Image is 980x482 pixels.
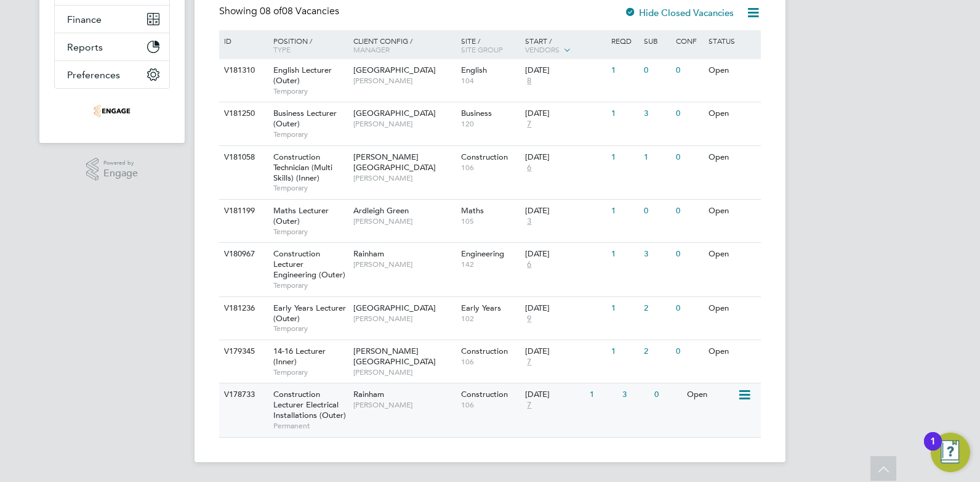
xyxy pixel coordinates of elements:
[221,340,264,363] div: V179345
[522,30,608,61] div: Start /
[608,200,640,223] div: 1
[461,357,520,367] span: 106
[587,383,619,406] div: 1
[641,30,673,51] div: Sub
[608,146,640,169] div: 1
[273,86,347,96] span: Temporary
[353,259,455,269] span: [PERSON_NAME]
[705,243,759,266] div: Open
[525,44,560,54] span: Vendors
[461,248,504,259] span: Engineering
[525,65,605,76] div: [DATE]
[608,59,640,82] div: 1
[684,383,737,406] div: Open
[260,5,339,17] span: 08 Vacancies
[619,383,651,406] div: 3
[673,243,705,266] div: 0
[461,400,520,410] span: 106
[461,76,520,86] span: 104
[273,421,347,431] span: Permanent
[673,30,705,51] div: Conf
[705,200,759,223] div: Open
[353,152,436,173] span: [PERSON_NAME][GEOGRAPHIC_DATA]
[264,30,350,60] div: Position /
[525,303,605,314] div: [DATE]
[673,59,705,82] div: 0
[273,248,345,280] span: Construction Lecturer Engineering (Outer)
[55,6,169,33] button: Finance
[624,7,734,18] label: Hide Closed Vacancies
[353,44,390,54] span: Manager
[461,152,508,162] span: Construction
[273,389,346,420] span: Construction Lecturer Electrical Installations (Outer)
[705,297,759,320] div: Open
[273,324,347,333] span: Temporary
[221,146,264,169] div: V181058
[641,59,673,82] div: 0
[273,367,347,377] span: Temporary
[67,69,120,81] span: Preferences
[353,389,384,399] span: Rainham
[461,216,520,226] span: 105
[273,152,332,183] span: Construction Technician (Multi Skills) (Inner)
[353,367,455,377] span: [PERSON_NAME]
[525,249,605,259] div: [DATE]
[221,30,264,51] div: ID
[525,119,533,129] span: 7
[221,383,264,406] div: V178733
[641,200,673,223] div: 0
[461,44,503,54] span: Site Group
[673,200,705,223] div: 0
[353,205,409,216] span: Ardleigh Green
[673,297,705,320] div: 0
[273,129,347,139] span: Temporary
[461,346,508,356] span: Construction
[705,30,759,51] div: Status
[525,314,533,324] span: 9
[273,65,332,86] span: English Lecturer (Outer)
[103,168,138,179] span: Engage
[353,346,436,367] span: [PERSON_NAME][GEOGRAPHIC_DATA]
[273,44,291,54] span: Type
[353,76,455,86] span: [PERSON_NAME]
[221,102,264,125] div: V181250
[461,303,501,313] span: Early Years
[461,314,520,324] span: 102
[67,41,103,53] span: Reports
[641,102,673,125] div: 3
[353,248,384,259] span: Rainham
[353,216,455,226] span: [PERSON_NAME]
[221,59,264,82] div: V181310
[353,314,455,324] span: [PERSON_NAME]
[651,383,683,406] div: 0
[221,243,264,266] div: V180967
[705,340,759,363] div: Open
[350,30,458,60] div: Client Config /
[273,205,329,226] span: Maths Lecturer (Outer)
[673,340,705,363] div: 0
[705,146,759,169] div: Open
[705,102,759,125] div: Open
[353,303,436,313] span: [GEOGRAPHIC_DATA]
[461,163,520,173] span: 106
[608,340,640,363] div: 1
[260,5,282,17] span: 08 of
[54,101,170,121] a: Go to home page
[461,65,487,75] span: English
[55,61,169,88] button: Preferences
[458,30,523,60] div: Site /
[525,357,533,367] span: 7
[608,297,640,320] div: 1
[67,14,102,25] span: Finance
[353,400,455,410] span: [PERSON_NAME]
[608,243,640,266] div: 1
[461,205,484,216] span: Maths
[931,433,970,472] button: Open Resource Center, 1 new notification
[673,146,705,169] div: 0
[525,390,584,400] div: [DATE]
[55,33,169,60] button: Reports
[353,65,436,75] span: [GEOGRAPHIC_DATA]
[94,101,131,121] img: omniapeople-logo-retina.png
[461,259,520,269] span: 142
[103,158,138,168] span: Powered by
